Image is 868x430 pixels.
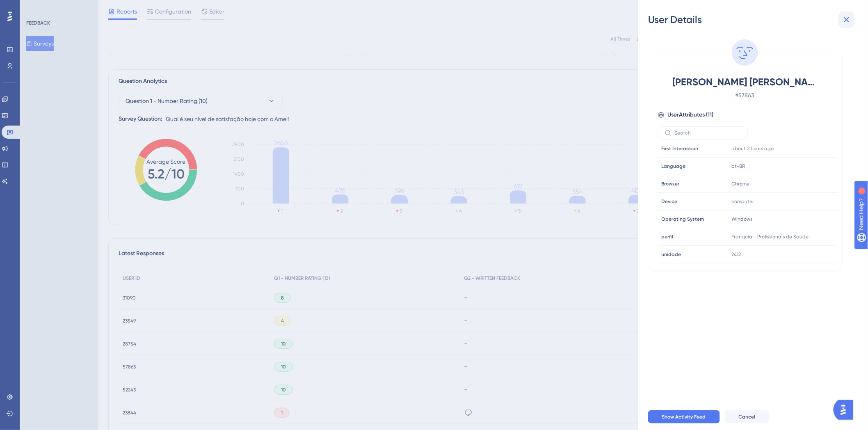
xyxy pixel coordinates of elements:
[732,146,774,151] time: about 2 hours ago
[662,216,704,222] span: Operating System
[725,410,770,423] button: Cancel
[57,4,59,11] div: 1
[662,198,678,205] span: Device
[662,163,686,169] span: Language
[732,216,753,222] span: Windows
[675,130,741,136] input: Search
[732,198,754,205] span: computer
[662,251,681,258] span: unidade
[668,110,714,120] span: User Attributes ( 11 )
[662,233,674,240] span: perfil
[739,414,756,420] span: Cancel
[648,13,858,26] div: User Details
[673,90,817,100] span: # 57863
[732,233,809,240] span: Franquia - Profissionais de Saúde
[662,414,706,420] span: Show Activity Feed
[732,181,750,187] span: Chrome
[648,410,720,423] button: Show Activity Feed
[732,163,745,169] span: pt-BR
[19,2,51,12] span: Need Help?
[673,75,817,89] span: [PERSON_NAME] [PERSON_NAME] Junior
[732,251,741,258] span: 2412
[662,145,699,152] span: First Interaction
[662,181,680,187] span: Browser
[834,398,858,422] iframe: UserGuiding AI Assistant Launcher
